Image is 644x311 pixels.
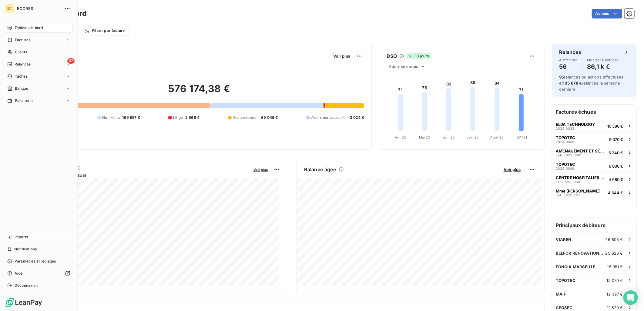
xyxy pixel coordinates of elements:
span: Paiements [15,98,33,103]
button: TOPOTEC2024_00089 070 € [552,132,636,146]
span: Voir plus [333,54,350,59]
span: 57 [67,58,75,64]
span: MAIF [556,292,566,296]
span: 2024_0006 [556,167,574,170]
button: Mme [PERSON_NAME]FEF-2025-21174 644 € [552,186,636,199]
span: Litige [173,115,183,120]
span: 6 derniers mois [388,64,418,69]
span: GEOSEC [556,305,573,310]
h6: Relances [559,48,581,56]
button: Filtrer par facture [79,26,129,35]
span: 2024_0008 [556,140,574,144]
button: Actions [592,9,622,18]
div: EC [5,4,15,13]
span: Relances [15,62,31,67]
span: FONCIA MARSEILLE [556,264,595,269]
h6: Principaux débiteurs [552,218,636,232]
span: -13 jours [407,53,431,59]
h6: Balance âgée [304,166,337,173]
tspan: Août 25 [490,135,504,139]
span: Non-échu [102,115,120,120]
span: 2 968 € [185,115,200,120]
span: 18 951 € [607,264,623,269]
span: 4 644 € [608,190,623,195]
span: 9 070 € [609,137,623,142]
span: Voir plus [253,168,268,172]
span: 199 957 € [122,115,140,120]
h6: Factures échues [552,105,636,119]
button: Voir plus [252,167,270,172]
span: 6 000 € [609,164,623,169]
a: Aide [5,269,72,278]
span: 69 046 € [261,115,278,120]
span: Avoirs non associés [311,115,346,120]
span: 26 803 € [605,237,623,242]
span: AMENAGEMENT ET SERVICES [556,149,606,153]
span: 25 628 € [605,251,623,256]
span: 12 397 € [607,292,623,296]
button: Voir plus [502,167,522,172]
tspan: Juin 25 [443,135,455,139]
span: TOPOTEC [556,278,575,283]
span: 15 070 € [607,278,623,283]
span: ELDA TECHNOLOGY [556,122,595,127]
span: BELFOR RENOVATIONS SOLUTIONS BRS [556,251,605,256]
button: Voir plus [331,53,352,59]
span: Aide [15,271,23,276]
tspan: Mai 25 [419,135,430,139]
span: Tableau de bord [15,25,43,31]
span: -3 024 € [348,115,364,120]
span: Clients [15,49,27,55]
span: 11 520 € [607,305,623,310]
h4: 56 [559,62,577,72]
tspan: Avr. 25 [395,135,406,139]
span: Paramètres et réglages [15,259,56,264]
button: AMENAGEMENT ET SERVICESFER-2025-00616 240 € [552,146,636,159]
span: relances ou actions effectuées et relancés la semaine dernière. [559,75,624,92]
tspan: [DATE] [515,135,527,139]
span: 105 878 € [563,81,582,85]
button: ELDA TECHNOLOGY2024_003210 380 € [552,119,636,132]
span: 10 380 € [607,124,623,129]
span: 6 240 € [609,150,623,155]
span: Imports [15,234,28,240]
h6: DSO [387,52,397,60]
span: Notifications [14,246,37,252]
tspan: Juil. 25 [467,135,479,139]
span: Déconnexion [15,283,38,288]
span: À effectuer [559,58,577,62]
div: Open Intercom Messenger [623,290,638,305]
span: FE-2025-0080 [556,180,580,184]
span: FER-2025-0061 [556,153,581,157]
span: FEF-2025-2117 [556,193,580,197]
span: TOPOTEC [556,135,575,140]
span: Recouvrement [233,115,259,120]
h4: 86,1 k € [587,62,618,72]
span: Banque [15,86,28,91]
span: 2024_0032 [556,127,574,130]
span: TOPOTEC [556,162,575,167]
span: CENTRE HOSPITALIER D'ARLES [556,175,606,180]
span: Montant à relancer [587,58,618,62]
span: Factures [15,37,30,43]
span: ECORES [17,6,61,11]
span: Mme [PERSON_NAME] [556,189,600,193]
span: 95 [559,75,564,79]
span: Chiffre d'affaires mensuel [34,172,249,178]
h2: 576 174,38 € [34,83,364,101]
img: Logo LeanPay [5,298,42,307]
span: 4 680 € [609,177,623,182]
span: Voir plus [504,167,521,172]
button: TOPOTEC2024_00066 000 € [552,159,636,172]
span: Tâches [15,74,28,79]
button: CENTRE HOSPITALIER D'ARLESFE-2025-00804 680 € [552,172,636,186]
span: VIAREN [556,237,572,242]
